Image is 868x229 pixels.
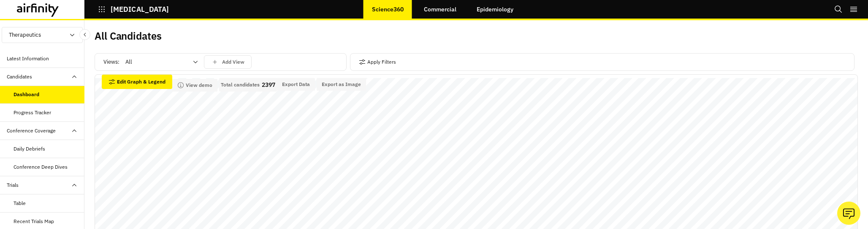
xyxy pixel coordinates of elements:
div: Conference Coverage [7,127,56,135]
button: Export as Image [317,78,366,91]
div: Daily Debriefs [14,145,45,153]
div: Latest Information [7,55,49,62]
button: View demo [172,79,217,92]
button: Export Data [277,78,315,91]
button: Search [834,2,843,16]
p: 2397 [262,82,275,88]
p: [MEDICAL_DATA] [111,5,169,13]
button: Apply Filters [359,55,396,69]
h2: All Candidates [95,30,162,42]
button: save changes [204,55,252,69]
div: Views: [103,55,252,69]
p: Add View [222,59,244,65]
button: Close Sidebar [79,29,90,40]
div: Candidates [7,73,32,81]
button: [MEDICAL_DATA] [98,2,169,16]
div: Table [14,199,26,207]
button: Edit Graph & Legend [102,75,172,89]
button: Therapeutics [2,27,83,43]
p: Total candidates [221,82,260,88]
div: Dashboard [14,91,39,98]
p: Science360 [372,6,404,13]
button: Ask our analysts [837,202,860,225]
div: Conference Deep Dives [14,163,68,171]
div: Progress Tracker [14,109,51,116]
div: Recent Trials Map [14,218,54,225]
div: Trials [7,181,19,189]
